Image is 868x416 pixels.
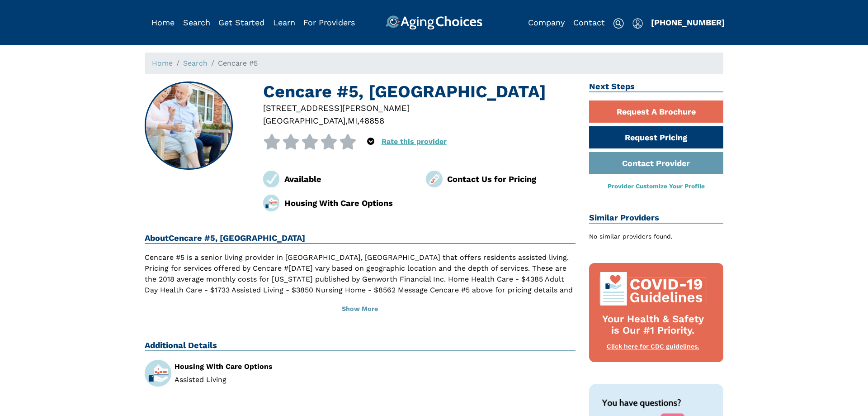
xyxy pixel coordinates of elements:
a: Request Pricing [589,126,724,148]
span: , [357,116,359,125]
h2: About Cencare #5, [GEOGRAPHIC_DATA] [145,233,576,244]
a: Contact [573,18,605,27]
a: Learn [273,18,295,27]
div: [STREET_ADDRESS][PERSON_NAME] [263,102,576,114]
a: [PHONE_NUMBER] [651,18,725,27]
a: Contact Provider [589,152,724,174]
h2: Additional Details [145,340,576,351]
a: Get Started [218,18,264,27]
h2: Similar Providers [589,213,724,224]
a: For Providers [303,18,355,27]
div: Contact Us for Pricing [447,173,576,185]
button: Show More [145,299,576,319]
span: , [345,116,348,125]
a: Search [183,18,210,27]
span: MI [348,116,357,125]
img: search-icon.svg [613,18,624,29]
a: Company [528,18,565,27]
a: Home [152,59,173,67]
span: Cencare #5 [218,59,258,67]
div: Housing With Care Options [284,197,413,209]
h1: Cencare #5, [GEOGRAPHIC_DATA] [263,81,576,102]
div: Available [284,173,413,185]
img: user-icon.svg [632,18,643,29]
div: No similar providers found. [589,232,724,241]
div: Click here for CDC guidelines. [598,342,708,351]
a: Request A Brochure [589,100,724,123]
a: Provider Customize Your Profile [608,182,705,190]
div: Popover trigger [183,15,210,30]
nav: breadcrumb [145,53,723,74]
div: Popover trigger [632,15,643,30]
div: Popover trigger [367,134,374,149]
a: Search [183,59,208,67]
span: [GEOGRAPHIC_DATA] [263,116,345,125]
img: AgingChoices [386,15,482,30]
img: Cencare #5, Mount Pleasant MI [146,82,232,169]
h2: Next Steps [589,81,724,92]
a: Home [151,18,175,27]
div: Your Health & Safety is Our #1 Priority. [598,314,708,336]
div: Housing With Care Options [175,363,353,370]
img: covid-top-default.svg [598,272,708,306]
div: 48858 [359,115,384,127]
a: Rate this provider [382,137,447,146]
li: Assisted Living [175,376,353,383]
p: Cencare #5 is a senior living provider in [GEOGRAPHIC_DATA], [GEOGRAPHIC_DATA] that offers reside... [145,252,576,306]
